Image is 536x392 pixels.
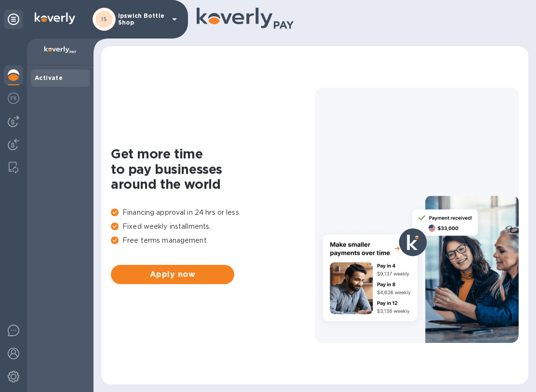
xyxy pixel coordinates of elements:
p: Fixed weekly installments. [111,222,315,232]
div: Unpin categories [4,10,23,29]
p: Ipswich Bottle Shop [118,13,166,26]
span: Apply now [119,269,227,280]
b: IS [101,15,107,23]
h1: Get more time to pay businesses around the world [111,146,315,192]
p: Free terms management. [111,235,315,246]
img: Foreign exchange [8,92,19,104]
button: Apply now [111,265,234,284]
b: Activate [35,74,63,81]
img: Logo [35,13,75,24]
p: Financing approval in 24 hrs or less. [111,208,315,218]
